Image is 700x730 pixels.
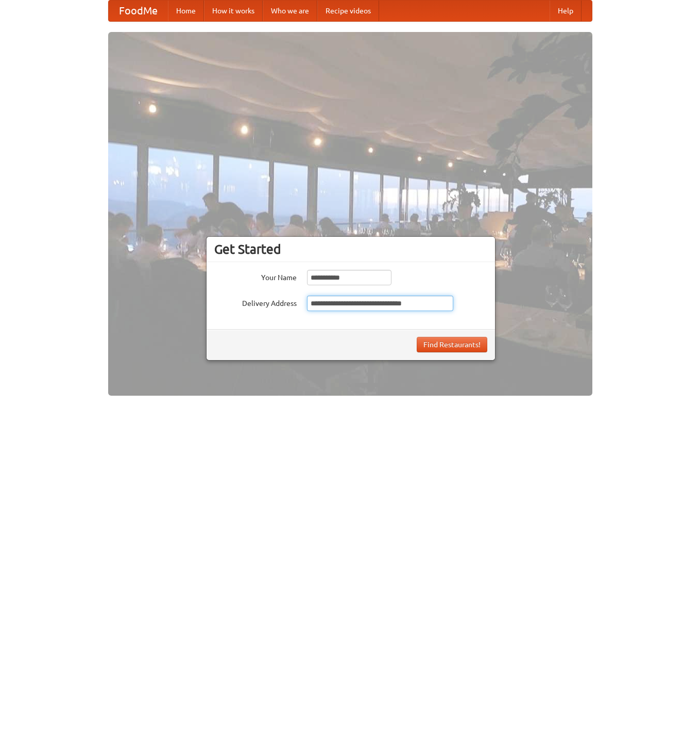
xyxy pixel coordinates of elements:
label: Delivery Address [214,296,297,309]
a: Help [550,1,582,21]
a: Home [168,1,204,21]
a: Who we are [263,1,317,21]
h3: Get Started [214,241,487,257]
a: How it works [204,1,263,21]
label: Your Name [214,270,297,283]
a: FoodMe [109,1,168,21]
a: Recipe videos [317,1,379,21]
button: Find Restaurants! [417,337,487,352]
